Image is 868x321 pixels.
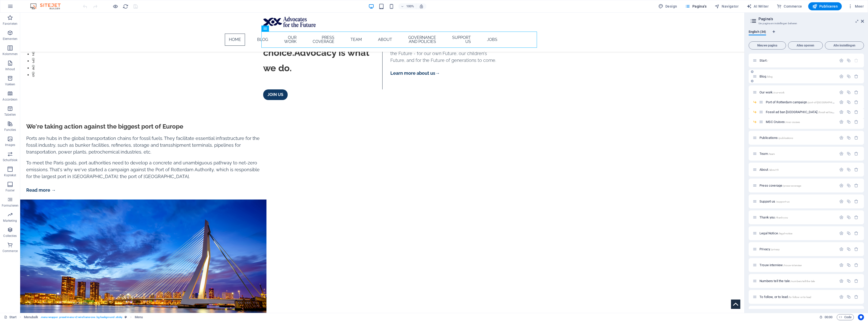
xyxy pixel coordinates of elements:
button: 2 [12,38,15,41]
span: AI Writer [747,4,769,9]
button: reload [122,3,128,9]
span: Klik om pagina te openen [759,90,784,94]
div: Dupliceren [847,110,851,114]
h6: 100% [406,3,414,9]
span: Design [658,4,677,9]
span: Klik om pagina te openen [759,231,792,235]
button: Design [656,2,679,10]
div: Instellingen [839,58,844,63]
div: Verwijderen [854,167,858,172]
span: / [767,59,768,62]
button: Navigator [713,2,741,10]
div: Verwijderen [854,152,858,156]
div: About/about-9 [758,168,837,171]
div: Fossil ad ban [GEOGRAPHIC_DATA]/fossil-ad-ban-[GEOGRAPHIC_DATA] [764,110,837,114]
div: Port of Rotterdam campaign/port-of-[GEOGRAPHIC_DATA]-campaign [764,101,837,104]
span: /to-follow-or-to-lead [788,296,811,299]
div: Instellingen [839,90,844,94]
span: /thank-you [775,216,788,219]
button: Pagina's [683,2,709,10]
div: Instellingen [839,136,844,140]
div: Dupliceren [847,295,851,299]
i: Dit element is een aanpasbare voorinstelling [125,316,127,318]
span: /blog [767,75,773,78]
div: Publications/publications [758,136,837,139]
div: Instellingen [839,199,844,204]
div: Instellingen [839,183,844,188]
div: Verwijderen [854,90,858,94]
p: Formulieren [2,204,18,208]
div: Dupliceren [847,183,851,188]
button: Meer [846,2,866,10]
button: Publiceren [808,2,842,10]
div: De startpagina kan niet worden verwijderd [854,58,858,63]
span: /publications [778,137,793,139]
i: Pagina opnieuw laden [123,4,128,9]
nav: breadcrumb [24,314,143,320]
button: AI Writer [745,2,771,10]
p: Kolommen [3,52,18,56]
i: Stel bij het wijzigen van de grootte van de weergegeven website automatisch het juist zoomniveau ... [419,4,424,9]
span: Klik om pagina te openen [759,295,811,299]
div: Instellingen [839,263,844,267]
h3: Uw pagina en instellingen beheren [758,21,854,26]
div: Privacy/privacy [758,248,837,251]
span: Klik om pagina te openen [766,110,860,114]
span: Klik om pagina te openen [759,263,802,267]
p: Tabellen [4,113,16,117]
div: Instellingen [839,100,844,104]
h6: Sessietijd [819,314,833,320]
div: Trouw interview/trouw-interview [758,263,837,267]
button: 5 [12,59,15,62]
span: /about-9 [769,168,779,171]
div: Instellingen [839,74,844,79]
div: Dupliceren [847,152,851,156]
p: Commerce [3,249,18,253]
div: Instellingen [839,279,844,283]
button: Commerce [775,2,804,10]
div: Verwijderen [854,263,858,267]
div: Support us/support-us [758,200,837,203]
button: Klik hier om de voorbeeldmodus te verlaten en verder te gaan met bewerken [112,3,118,9]
p: Vakken [5,82,15,86]
span: Alles openen [790,44,821,47]
div: Verwijderen [854,247,858,251]
p: Inhoud [5,67,15,71]
span: /fossil-ad-ban-[GEOGRAPHIC_DATA] [818,111,860,114]
div: Dupliceren [847,74,851,79]
button: Usercentrics [858,314,864,320]
span: /legal-notice [778,232,793,235]
span: Klik om pagina te openen [759,168,779,171]
p: Footer [6,188,15,192]
div: Dupliceren [847,263,851,267]
div: Dupliceren [847,136,851,140]
div: Start/ [758,59,837,62]
span: . menu-wrapper .preset-menu-v2-wireframe-one .bg-background .sticky [40,314,122,320]
h2: Pagina's [758,17,864,21]
span: /privacy [771,248,780,251]
span: : [828,315,829,319]
div: Instellingen [839,215,844,219]
span: Klik om pagina te openen [759,75,773,78]
button: Nieuwe pagina [749,41,786,50]
p: Images [5,143,15,147]
div: Dupliceren [847,167,851,172]
div: Instellingen [839,231,844,235]
span: Commerce [777,4,802,9]
div: MSC Cruises/msc-cruises [764,120,837,124]
p: Collecties [3,234,17,238]
span: 00 00 [825,314,832,320]
div: Dupliceren [847,120,851,124]
div: Instellingen [839,152,844,156]
div: To follow, or to lead/to-follow-or-to-lead [758,295,837,299]
div: Dupliceren [847,247,851,251]
span: Pagina's [685,4,707,9]
div: Verwijderen [854,136,858,140]
button: Alle instellingen [825,41,864,50]
span: /team [768,153,775,155]
div: Dupliceren [847,100,851,104]
div: Instellingen [839,247,844,251]
span: /press-coverage [783,184,801,187]
div: Team/team [758,152,837,155]
span: /msc-cruises [785,121,800,124]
